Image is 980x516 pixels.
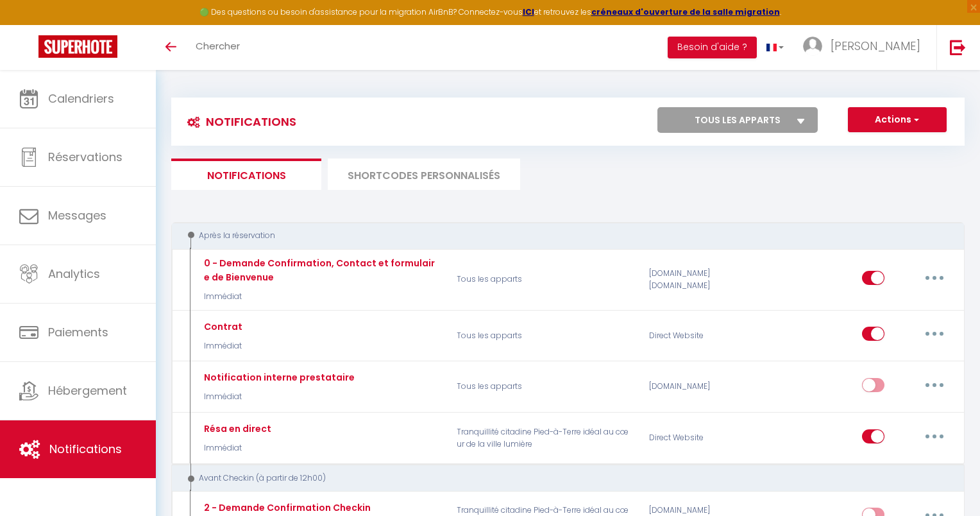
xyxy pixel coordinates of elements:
[48,266,100,282] span: Analytics
[848,107,947,133] button: Actions
[49,441,122,457] span: Notifications
[641,420,769,457] div: Direct Website
[201,291,440,303] p: Immédiat
[641,256,769,303] div: [DOMAIN_NAME] [DOMAIN_NAME]
[48,90,114,107] span: Calendriers
[803,37,822,56] img: ...
[196,39,240,53] span: Chercher
[38,35,117,58] img: Super Booking
[201,320,242,334] div: Contrat
[201,340,242,352] p: Immédiat
[48,324,108,340] span: Paiements
[793,25,936,70] a: ... [PERSON_NAME]
[950,39,966,55] img: logout
[448,317,641,354] p: Tous les apparts
[523,6,534,17] a: ICI
[181,107,296,136] h3: Notifications
[48,383,127,399] span: Hébergement
[201,501,371,515] div: 2 - Demande Confirmation Checkin
[668,37,757,58] button: Besoin d'aide ?
[201,442,271,454] p: Immédiat
[201,422,271,436] div: Résa en direct
[48,149,122,165] span: Réservations
[448,256,641,303] p: Tous les apparts
[641,317,769,354] div: Direct Website
[183,230,938,242] div: Après la réservation
[448,368,641,406] p: Tous les apparts
[183,472,938,485] div: Avant Checkin (à partir de 12h00)
[641,368,769,406] div: [DOMAIN_NAME]
[186,25,249,70] a: Chercher
[171,159,321,190] li: Notifications
[48,207,106,223] span: Messages
[328,159,520,190] li: SHORTCODES PERSONNALISÉS
[831,38,920,54] span: [PERSON_NAME]
[448,420,641,457] p: Tranquillité citadine Pied-à-Terre idéal au cœur de la ville lumière
[201,391,355,403] p: Immédiat
[201,256,440,284] div: 0 - Demande Confirmation, Contact et formulaire de Bienvenue
[591,6,780,17] a: créneaux d'ouverture de la salle migration
[201,370,355,384] div: Notification interne prestataire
